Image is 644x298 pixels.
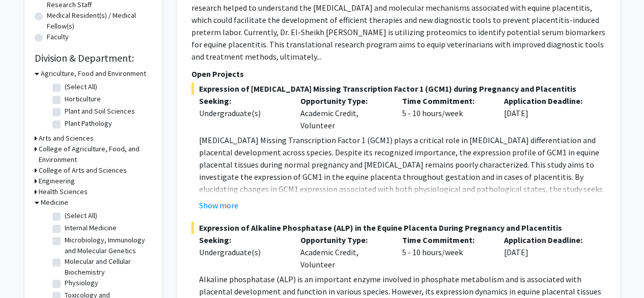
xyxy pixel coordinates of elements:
p: [MEDICAL_DATA] Missing Transcription Factor 1 (GCM1) plays a critical role in [MEDICAL_DATA] diff... [199,134,606,232]
h3: Arts and Sciences [39,133,94,144]
h3: Agriculture, Food and Environment [41,68,146,79]
h3: Engineering [39,176,75,186]
h3: Medicine [41,197,68,208]
label: Plant Pathology [65,118,112,129]
p: Time Commitment: [402,95,489,107]
div: Undergraduate(s) [199,107,286,119]
h2: Division & Department: [35,52,152,64]
label: Molecular and Cellular Biochemistry [65,256,149,278]
div: 5 - 10 hours/week [395,234,496,270]
p: Seeking: [199,95,286,107]
p: Opportunity Type: [300,95,387,107]
label: Physiology [65,278,98,288]
label: Microbiology, Immunology and Molecular Genetics [65,235,149,256]
label: Faculty [47,32,69,42]
p: Time Commitment: [402,234,489,246]
p: Seeking: [199,234,286,246]
h3: College of Arts and Sciences [39,165,127,176]
label: (Select All) [65,82,97,92]
h3: College of Agriculture, Food, and Environment [39,144,152,165]
div: [DATE] [496,234,598,270]
label: Medical Resident(s) / Medical Fellow(s) [47,10,152,32]
label: Plant and Soil Sciences [65,106,135,117]
div: Academic Credit, Volunteer [293,234,395,270]
div: Academic Credit, Volunteer [293,95,395,131]
span: Expression of Alkaline Phosphatase (ALP) in the Equine Placenta During Pregnancy and Placentitis [191,222,606,234]
div: Undergraduate(s) [199,246,286,258]
div: 5 - 10 hours/week [395,95,496,131]
label: (Select All) [65,210,97,221]
p: Application Deadline: [504,234,591,246]
label: Internal Medicine [65,223,117,233]
label: Horticulture [65,94,101,104]
button: Show more [199,199,238,211]
p: Application Deadline: [504,95,591,107]
span: Expression of [MEDICAL_DATA] Missing Transcription Factor 1 (GCM1) during Pregnancy and Placentitis [191,83,606,95]
div: [DATE] [496,95,598,131]
iframe: Chat [8,252,43,290]
p: Opportunity Type: [300,234,387,246]
h3: Health Sciences [39,186,88,197]
p: Open Projects [191,68,606,80]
